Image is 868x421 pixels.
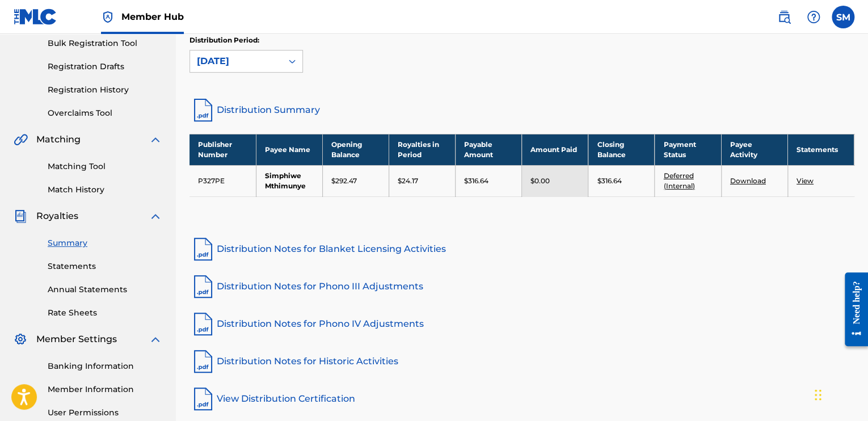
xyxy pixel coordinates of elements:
[797,176,814,185] a: View
[189,165,256,196] td: P327PE
[655,134,721,165] th: Payment Status
[189,134,256,165] th: Publisher Number
[48,384,162,395] a: Member Information
[522,134,588,165] th: Amount Paid
[48,260,162,272] a: Statements
[815,378,821,412] div: Drag
[189,273,854,300] a: Distribution Notes for Phono III Adjustments
[48,407,162,419] a: User Permissions
[189,273,217,300] img: pdf
[48,61,162,73] a: Registration Drafts
[14,133,28,146] img: Matching
[149,332,162,346] img: expand
[14,332,27,346] img: Member Settings
[48,84,162,96] a: Registration History
[189,348,217,375] img: pdf
[389,134,455,165] th: Royalties in Period
[189,310,854,338] a: Distribution Notes for Phono IV Adjustments
[36,332,117,346] span: Member Settings
[48,284,162,296] a: Annual Statements
[189,385,854,412] a: View Distribution Certification
[832,6,854,28] div: User Menu
[777,10,791,24] img: search
[331,176,357,186] p: $292.47
[730,176,766,185] a: Download
[721,134,787,165] th: Payee Activity
[48,161,162,172] a: Matching Tool
[14,9,57,25] img: MLC Logo
[189,348,854,375] a: Distribution Notes for Historic Activities
[189,96,854,124] a: Distribution Summary
[36,209,78,223] span: Royalties
[101,10,115,24] img: Top Rightsholder
[256,134,322,165] th: Payee Name
[48,360,162,372] a: Banking Information
[588,134,655,165] th: Closing Balance
[189,96,217,124] img: distribution-summary-pdf
[836,263,868,355] iframe: Resource Center
[773,6,795,28] a: Public Search
[197,54,275,68] div: [DATE]
[663,171,694,190] a: Deferred (Internal)
[48,107,162,119] a: Overclaims Tool
[802,6,825,28] div: Help
[807,10,820,24] img: help
[149,209,162,223] img: expand
[48,37,162,49] a: Bulk Registration Tool
[398,176,418,186] p: $24.17
[787,134,854,165] th: Statements
[36,133,81,146] span: Matching
[48,237,162,249] a: Summary
[14,209,27,223] img: Royalties
[48,307,162,319] a: Rate Sheets
[189,310,217,338] img: pdf
[189,35,303,45] p: Distribution Period:
[811,367,868,421] iframe: Chat Widget
[322,134,389,165] th: Opening Balance
[121,10,184,23] span: Member Hub
[48,184,162,196] a: Match History
[189,235,217,263] img: pdf
[256,165,322,196] td: Simphiwe Mthimunye
[456,134,522,165] th: Payable Amount
[597,176,621,186] p: $316.64
[189,385,217,412] img: pdf
[189,235,854,263] a: Distribution Notes for Blanket Licensing Activities
[530,176,550,186] p: $0.00
[149,133,162,146] img: expand
[464,176,488,186] p: $316.64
